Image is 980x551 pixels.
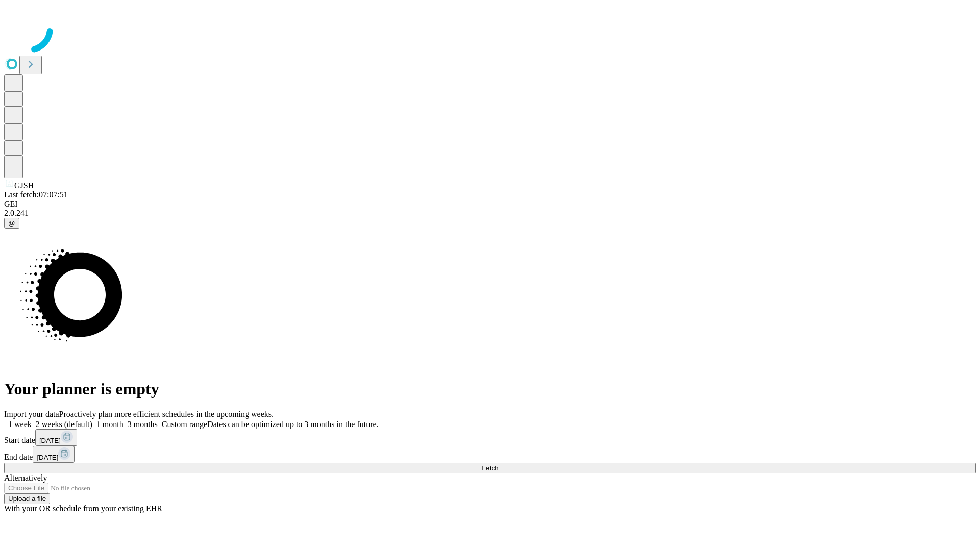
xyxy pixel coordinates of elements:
[162,420,207,429] span: Custom range
[36,420,92,429] span: 2 weeks (default)
[4,209,976,218] div: 2.0.241
[33,446,75,463] button: [DATE]
[4,473,47,482] span: Alternatively
[8,219,15,227] span: @
[4,446,976,463] div: End date
[37,454,58,461] span: [DATE]
[4,199,976,209] div: GEI
[4,504,162,513] span: With your OR schedule from your existing EHR
[128,420,158,429] span: 3 months
[4,493,50,504] button: Upload a file
[4,218,19,229] button: @
[59,410,274,418] span: Proactively plan more efficient schedules in the upcoming weeks.
[96,420,124,429] span: 1 month
[4,463,976,473] button: Fetch
[4,380,976,398] h1: Your planner is empty
[4,190,68,199] span: Last fetch: 07:07:51
[4,429,976,446] div: Start date
[39,437,61,444] span: [DATE]
[8,420,32,429] span: 1 week
[35,429,77,446] button: [DATE]
[4,410,59,418] span: Import your data
[207,420,378,429] span: Dates can be optimized up to 3 months in the future.
[14,181,34,190] span: GJSH
[481,464,498,472] span: Fetch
